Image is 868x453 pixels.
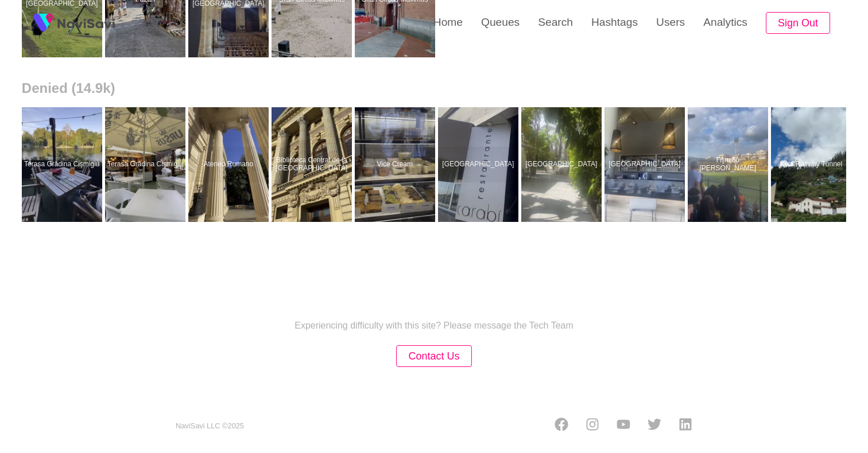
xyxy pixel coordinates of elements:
a: Facebook [555,417,568,435]
a: [GEOGRAPHIC_DATA]Hotel Areca [604,107,688,222]
small: NaviSavi LLC © 2025 [176,422,244,431]
h2: Denied (14.9k) [22,80,846,96]
a: Γήπεδο [PERSON_NAME]Γήπεδο Κλεάνθης Βικελίδης [688,107,771,222]
a: Vice CreamVice Cream [355,107,438,222]
a: Biblioteca Central de la [GEOGRAPHIC_DATA]Biblioteca Central de la Universidad de Bucarest [272,107,355,222]
a: LinkedIn [679,417,692,435]
button: Sign Out [766,12,830,34]
a: Contact Us [396,352,471,361]
a: Twitter [648,417,661,435]
button: Contact Us [396,345,471,368]
a: Instagram [586,417,599,435]
a: Youtube [617,417,630,435]
p: Experiencing difficulty with this site? Please message the Tech Team [294,321,573,331]
a: [GEOGRAPHIC_DATA]Hotel Areca [521,107,604,222]
a: Terasa Grădina CișmigiuTerasa Grădina Cișmigiu [105,107,188,222]
a: Ateneo RumanoAteneo Rumano [188,107,272,222]
a: [GEOGRAPHIC_DATA]Hotel Areca [438,107,521,222]
img: fireSpot [29,9,57,37]
img: fireSpot [57,17,115,29]
a: Terasa Grădina CișmigiuTerasa Grădina Cișmigiu [22,107,105,222]
a: Ketti Railway TunnelKetti Railway Tunnel [771,107,854,222]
